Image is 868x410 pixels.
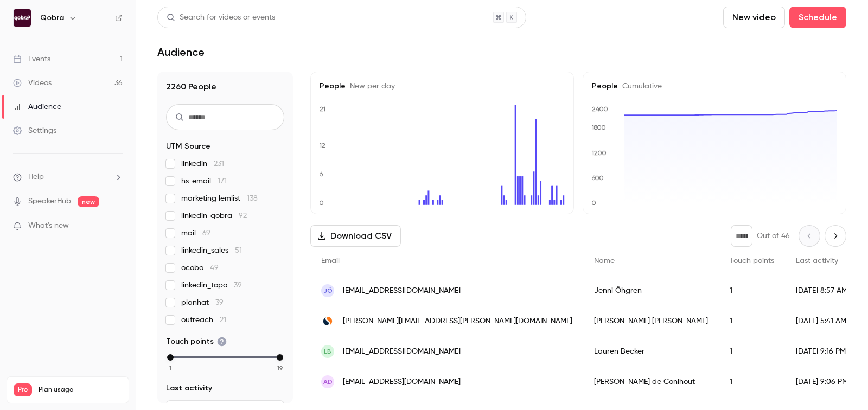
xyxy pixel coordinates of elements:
span: linkedin_topo [181,280,242,291]
text: 1200 [591,149,607,157]
span: 39 [215,299,224,306]
text: 0 [319,199,324,207]
text: 600 [591,174,604,182]
div: Events [13,54,50,65]
span: [EMAIL_ADDRESS][DOMAIN_NAME] [343,285,461,297]
div: Lauren Becker [583,336,719,367]
div: [PERSON_NAME] [PERSON_NAME] [583,306,719,336]
text: 0 [591,199,596,207]
span: Touch points [730,257,774,265]
img: similarweb.com [321,315,334,328]
span: 19 [277,363,283,373]
span: planhat [181,297,224,308]
span: Cumulative [618,82,662,90]
div: Settings [13,125,56,136]
span: 231 [214,160,224,168]
div: 1 [719,276,785,306]
span: hs_email [181,176,227,187]
span: 1 [169,363,171,373]
span: Plan usage [39,386,122,394]
span: 171 [218,177,227,185]
span: JÖ [323,286,333,296]
span: ocobo [181,262,219,273]
span: 21 [220,316,226,324]
div: Audience [13,101,61,112]
span: Email [321,257,340,265]
span: 49 [210,264,219,272]
div: 1 [719,336,785,367]
div: Videos [13,78,52,88]
div: max [277,354,283,361]
span: Touch points [166,336,227,347]
span: Pro [14,383,32,396]
text: 12 [319,142,325,149]
li: help-dropdown-opener [13,171,123,183]
h5: People [592,81,837,92]
h5: People [320,81,565,92]
span: marketing lemlist [181,193,258,204]
span: Name [594,257,615,265]
span: [EMAIL_ADDRESS][DOMAIN_NAME] [343,376,461,388]
span: 138 [247,195,258,202]
div: [DATE] 8:57 AM [785,276,861,306]
text: 21 [320,105,325,113]
span: Last activity [166,383,212,394]
p: Out of 46 [757,230,790,241]
span: Ad [323,377,333,387]
text: 1800 [591,124,606,131]
div: min [167,354,174,361]
span: [PERSON_NAME][EMAIL_ADDRESS][PERSON_NAME][DOMAIN_NAME] [343,316,572,327]
div: [DATE] 9:16 PM [785,336,861,367]
span: What's new [28,220,69,232]
span: outreach [181,315,226,325]
div: 1 [719,367,785,397]
h1: Audience [157,46,205,59]
span: Help [28,171,44,183]
button: Download CSV [310,225,401,247]
span: New per day [346,82,395,90]
span: Last activity [796,257,838,265]
div: [PERSON_NAME] de Conihout [583,367,719,397]
h6: Qobra [40,12,64,23]
a: SpeakerHub [28,196,71,207]
h1: 2260 People [166,80,284,93]
div: Search for videos or events [167,12,275,23]
span: 69 [202,229,210,237]
span: UTM Source [166,141,210,152]
div: 1 [719,306,785,336]
img: Qobra [14,9,31,27]
span: 92 [239,212,247,220]
span: new [78,196,99,207]
button: New video [723,7,785,28]
span: mail [181,228,210,239]
button: Schedule [789,7,846,28]
div: [DATE] 5:41 AM [785,306,861,336]
text: 2400 [592,105,608,113]
span: [EMAIL_ADDRESS][DOMAIN_NAME] [343,346,461,357]
button: Next page [825,225,846,247]
span: linkedin_qobra [181,210,247,221]
span: linkedin_sales [181,245,242,256]
span: linkedin [181,158,224,169]
div: Jenni Öhgren [583,276,719,306]
div: [DATE] 9:06 PM [785,367,861,397]
span: 51 [235,247,242,254]
text: 6 [319,170,323,178]
span: 39 [234,281,242,289]
span: LB [324,347,331,356]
